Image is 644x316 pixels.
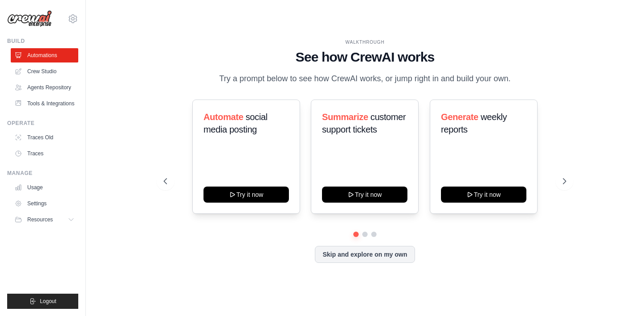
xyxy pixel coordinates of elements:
[40,298,56,305] span: Logout
[11,96,78,111] a: Tools & Integrations
[164,39,566,46] div: WALKTHROUGH
[27,216,53,223] span: Resources
[441,112,507,134] span: weekly reports
[7,120,78,127] div: Operate
[11,212,78,227] button: Resources
[11,196,78,211] a: Settings
[11,64,78,79] a: Crew Studio
[7,170,78,177] div: Manage
[322,187,407,203] button: Try it now
[441,187,526,203] button: Try it now
[11,180,78,195] a: Usage
[11,146,78,161] a: Traces
[7,37,78,45] div: Build
[11,130,78,145] a: Traces Old
[7,294,78,309] button: Logout
[11,80,78,95] a: Agents Repository
[203,187,289,203] button: Try it now
[441,112,479,122] span: Generate
[164,49,566,65] h1: See how CrewAI works
[215,72,515,85] p: Try a prompt below to see how CrewAI works, or jump right in and build your own.
[315,246,415,263] button: Skip and explore on my own
[7,10,52,27] img: Logo
[203,112,243,122] span: Automate
[322,112,368,122] span: Summarize
[11,48,78,62] a: Automations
